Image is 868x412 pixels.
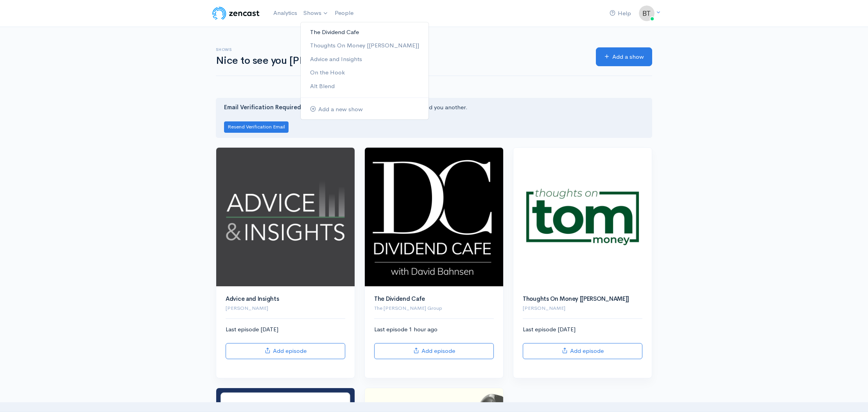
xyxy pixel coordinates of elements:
div: Last episode 1 hour ago [374,325,494,359]
button: Resend Verification Email [224,121,289,133]
a: Add a new show [301,103,429,116]
h1: Nice to see you [PERSON_NAME] [216,55,586,67]
div: Last episode [DATE] [226,325,345,359]
img: ZenCast Logo [211,5,261,21]
img: ... [639,5,655,21]
a: The Dividend Cafe [374,295,425,302]
a: Advice and Insights [301,52,429,66]
a: Add episode [226,343,345,359]
a: Analytics [270,5,300,22]
div: Last episode [DATE] [523,325,642,359]
ul: Shows [300,22,429,120]
p: [PERSON_NAME] [226,304,345,312]
a: Add a show [596,47,652,67]
a: Alt Blend [301,80,429,93]
a: On the Hook [301,66,429,80]
a: Add episode [523,343,642,359]
img: Thoughts On Money [TOM] [513,148,652,286]
h6: Shows [216,47,586,52]
a: Shows [300,5,332,22]
a: Thoughts On Money [[PERSON_NAME]] [523,295,629,302]
a: People [332,5,357,22]
img: Advice and Insights [216,148,355,286]
a: Help [606,5,634,22]
a: Thoughts On Money [[PERSON_NAME]] [301,39,429,52]
p: [PERSON_NAME] [523,304,642,312]
div: If you didn't receive the email, we will gladly send you another. [216,98,652,137]
a: Add episode [374,343,494,359]
a: The Dividend Cafe [301,25,429,39]
strong: Email Verification Required [224,103,301,111]
img: The Dividend Cafe [365,148,503,286]
a: Advice and Insights [226,295,279,302]
p: The [PERSON_NAME] Group [374,304,494,312]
